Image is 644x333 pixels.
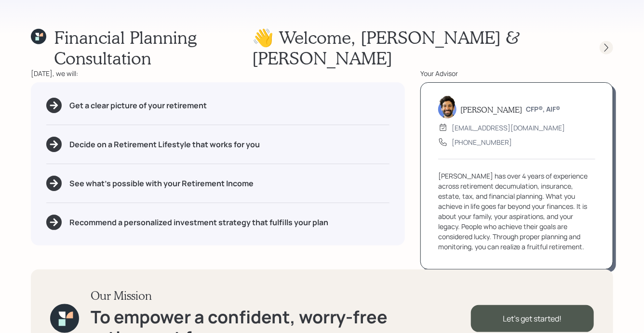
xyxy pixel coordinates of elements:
[69,140,260,149] h5: Decide on a Retirement Lifestyle that works for you
[452,123,565,133] div: [EMAIL_ADDRESS][DOMAIN_NAME]
[91,289,471,303] h3: Our Mission
[460,105,522,114] h5: [PERSON_NAME]
[69,218,328,227] h5: Recommend a personalized investment strategy that fulfills your plan
[31,68,405,78] div: [DATE], we will:
[438,171,595,252] div: [PERSON_NAME] has over 4 years of experience across retirement decumulation, insurance, estate, t...
[452,137,512,147] div: [PHONE_NUMBER]
[471,305,594,332] div: Let's get started!
[54,27,252,68] h1: Financial Planning Consultation
[252,27,582,68] h1: 👋 Welcome , [PERSON_NAME] & [PERSON_NAME]
[420,68,613,78] div: Your Advisor
[69,101,207,110] h5: Get a clear picture of your retirement
[438,95,456,118] img: eric-schwartz-headshot.png
[526,105,560,114] h6: CFP®, AIF®
[69,179,254,188] h5: See what's possible with your Retirement Income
